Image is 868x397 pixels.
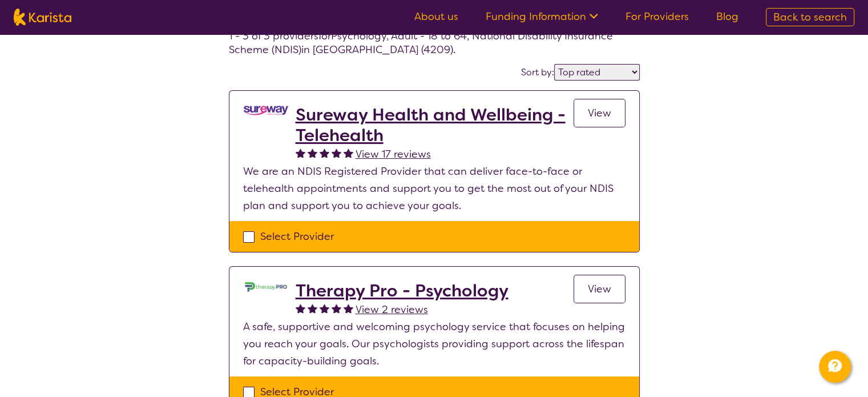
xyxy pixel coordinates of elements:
p: We are an NDIS Registered Provider that can deliver face-to-face or telehealth appointments and s... [243,163,625,214]
img: fullstar [308,303,317,313]
img: fullstar [332,148,341,158]
img: fullstar [320,148,329,158]
span: View 17 reviews [356,147,431,161]
button: Channel Menu [819,351,851,383]
img: vgwqq8bzw4bddvbx0uac.png [243,105,289,117]
a: For Providers [625,10,689,23]
a: Therapy Pro - Psychology [296,280,508,301]
img: dzo1joyl8vpkomu9m2qk.jpg [243,280,289,293]
img: fullstar [344,148,353,158]
a: About us [414,10,458,23]
span: View [588,282,611,296]
a: View [574,275,625,303]
span: View [588,106,611,120]
label: Sort by: [521,66,554,78]
img: fullstar [296,303,305,313]
a: Sureway Health and Wellbeing - Telehealth [296,105,574,146]
a: Back to search [766,8,854,26]
img: fullstar [344,303,353,313]
img: fullstar [296,148,305,158]
a: Blog [716,10,738,23]
img: Karista logo [14,9,71,26]
span: Back to search [773,10,847,24]
a: View 17 reviews [356,146,431,163]
img: fullstar [332,303,341,313]
img: fullstar [320,303,329,313]
a: View 2 reviews [356,301,428,318]
a: View [574,99,625,127]
p: A safe, supportive and welcoming psychology service that focuses on helping you reach your goals.... [243,318,625,370]
img: fullstar [308,148,317,158]
span: View 2 reviews [356,303,428,316]
a: Funding Information [486,10,598,23]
